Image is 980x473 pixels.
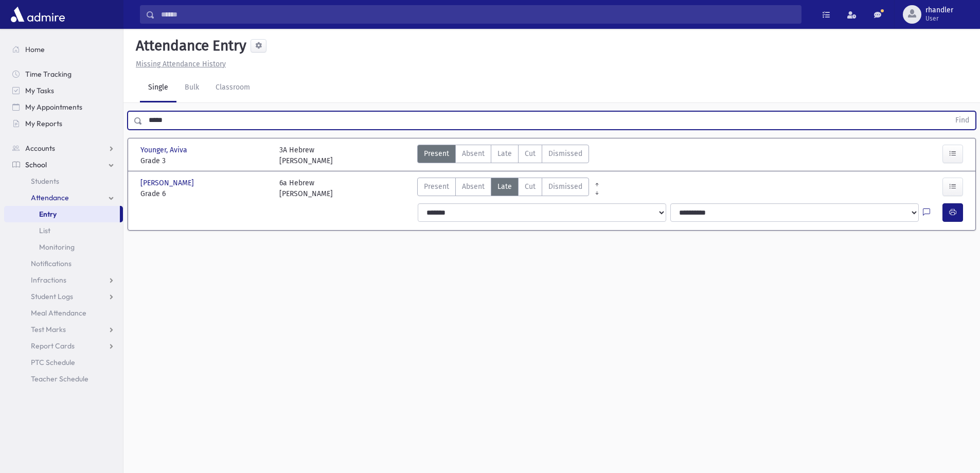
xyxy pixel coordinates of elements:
span: Dismissed [548,181,582,192]
span: Meal Attendance [31,308,86,318]
a: Students [4,173,123,189]
span: Entry [39,209,57,219]
span: Cut [525,148,536,159]
div: 6a Hebrew [PERSON_NAME] [279,178,333,199]
h5: Attendance Entry [132,37,246,55]
span: Cut [525,181,536,192]
input: Search [155,5,801,24]
span: Attendance [31,193,69,202]
a: Monitoring [4,239,123,255]
span: Report Cards [31,341,75,351]
a: Entry [4,206,120,222]
span: Grade 3 [140,155,269,166]
span: Absent [462,181,485,192]
a: Attendance [4,189,123,206]
span: Test Marks [31,325,66,334]
span: Time Tracking [25,69,72,79]
a: Report Cards [4,338,123,354]
span: Accounts [25,144,55,153]
span: Student Logs [31,292,73,301]
span: User [925,14,953,23]
span: Absent [462,148,485,159]
a: School [4,156,123,173]
span: Late [497,148,512,159]
span: Late [497,181,512,192]
a: Student Logs [4,288,123,305]
a: Time Tracking [4,66,123,82]
a: My Appointments [4,99,123,115]
a: Classroom [207,74,258,102]
span: Younger, Aviva [140,145,189,155]
div: AttTypes [417,178,589,199]
span: My Appointments [25,102,82,112]
div: 3A Hebrew [PERSON_NAME] [279,145,333,166]
span: School [25,160,47,169]
a: My Reports [4,115,123,132]
a: PTC Schedule [4,354,123,371]
u: Missing Attendance History [136,60,226,68]
span: Students [31,177,59,186]
span: Present [424,148,449,159]
span: Infractions [31,275,66,285]
span: [PERSON_NAME] [140,178,196,188]
a: Missing Attendance History [132,60,226,68]
a: My Tasks [4,82,123,99]
span: Teacher Schedule [31,374,88,383]
a: Meal Attendance [4,305,123,321]
a: Teacher Schedule [4,371,123,387]
div: AttTypes [417,145,589,166]
span: Notifications [31,259,72,268]
span: Grade 6 [140,188,269,199]
span: List [39,226,50,235]
a: Notifications [4,255,123,272]
a: Infractions [4,272,123,288]
span: Dismissed [548,148,582,159]
span: PTC Schedule [31,358,75,367]
a: Accounts [4,140,123,156]
span: Monitoring [39,242,75,252]
a: Home [4,41,123,58]
span: Home [25,45,45,54]
a: Bulk [176,74,207,102]
button: Find [949,112,975,129]
a: Single [140,74,176,102]
span: My Reports [25,119,62,128]
span: My Tasks [25,86,54,95]
span: rhandler [925,6,953,14]
a: List [4,222,123,239]
span: Present [424,181,449,192]
a: Test Marks [4,321,123,338]
img: AdmirePro [8,4,67,25]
